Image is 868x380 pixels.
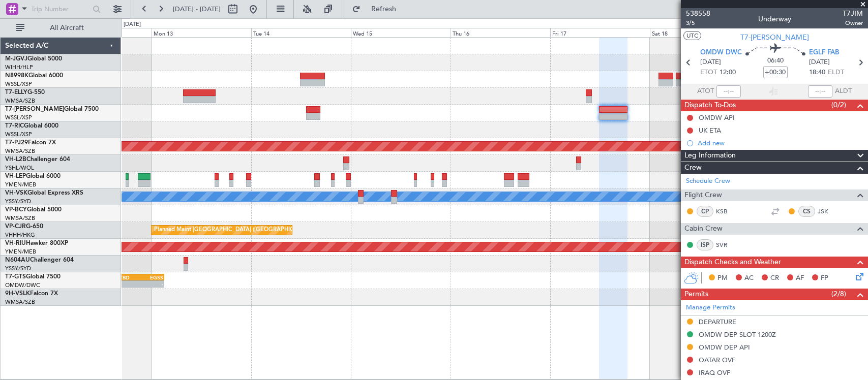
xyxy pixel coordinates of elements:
span: VH-L2B [5,156,26,163]
a: Schedule Crew [686,176,730,186]
span: Leg Information [684,150,736,162]
div: UK ETA [699,126,721,135]
div: CP [697,206,713,217]
a: KSB [716,207,739,216]
span: (2/8) [831,289,846,299]
span: EGLF FAB [809,48,839,58]
span: FP [821,273,828,283]
a: VH-RIUHawker 800XP [5,240,68,246]
span: Crew [684,162,702,174]
div: - [116,281,139,287]
a: WMSA/SZB [5,214,35,222]
span: T7-[PERSON_NAME] [5,106,64,112]
a: WMSA/SZB [5,97,35,105]
span: ATOT [697,86,714,97]
span: (0/2) [831,100,846,110]
div: ISP [697,239,713,250]
span: VH-RIU [5,240,26,246]
span: 18:40 [809,68,825,78]
span: [DATE] - [DATE] [173,5,221,14]
a: YSHL/WOL [5,164,34,172]
span: T7-GTS [5,274,26,280]
a: M-JGVJGlobal 5000 [5,56,62,62]
a: OMDW/DWC [5,281,40,289]
span: AC [744,273,754,283]
div: OMDW API [699,113,735,122]
div: Add new [698,139,863,147]
a: YMEN/MEB [5,181,36,188]
span: CR [770,273,779,283]
span: Cabin Crew [684,223,723,235]
span: Dispatch Checks and Weather [684,257,781,268]
div: [DATE] [124,20,141,29]
a: N8998KGlobal 6000 [5,73,63,79]
span: ETOT [700,68,717,78]
span: PM [717,273,728,283]
div: Planned Maint [GEOGRAPHIC_DATA] ([GEOGRAPHIC_DATA] Intl) [154,223,324,238]
span: T7-[PERSON_NAME] [740,32,809,43]
a: WMSA/SZB [5,298,35,306]
a: WSSL/XSP [5,80,32,88]
span: 9H-VSLK [5,291,30,297]
button: All Aircraft [11,20,110,36]
div: Thu 16 [451,28,550,37]
span: M-JGVJ [5,56,27,62]
div: IRAQ OVF [699,368,730,377]
div: DEPARTURE [699,318,736,326]
a: VP-CJRG-650 [5,224,43,230]
a: WMSA/SZB [5,147,35,155]
a: T7-[PERSON_NAME]Global 7500 [5,106,99,112]
a: N604AUChallenger 604 [5,257,74,263]
a: VH-VSKGlobal Express XRS [5,190,83,196]
a: VP-BCYGlobal 5000 [5,207,62,213]
span: N604AU [5,257,30,263]
span: T7-ELLY [5,89,27,96]
span: Permits [684,289,708,300]
span: VH-LEP [5,173,26,179]
a: T7-RICGlobal 6000 [5,123,58,129]
a: T7-ELLYG-550 [5,89,45,96]
div: - [140,281,163,287]
input: --:-- [716,85,741,98]
div: Wed 15 [351,28,451,37]
span: AF [796,273,804,283]
span: All Aircraft [26,24,107,31]
span: 3/5 [686,19,710,27]
a: T7-GTSGlobal 7500 [5,274,61,280]
a: VH-L2BChallenger 604 [5,156,70,163]
span: [DATE] [809,57,830,68]
span: T7JIM [843,8,863,19]
a: WSSL/XSP [5,131,32,138]
div: EGSS [140,274,163,280]
span: OMDW DWC [700,48,742,58]
a: JSK [818,207,841,216]
div: Fri 17 [550,28,650,37]
button: UTC [683,31,701,40]
span: Owner [843,19,863,27]
span: 538558 [686,8,710,19]
a: WSSL/XSP [5,114,32,121]
div: QATAR OVF [699,356,735,364]
span: VP-BCY [5,207,27,213]
div: OMDW DEP API [699,343,750,352]
div: Sat 18 [650,28,750,37]
div: Mon 13 [152,28,251,37]
div: VTBD [116,274,139,280]
span: Dispatch To-Dos [684,100,736,111]
a: WIHH/HLP [5,64,33,71]
a: 9H-VSLKFalcon 7X [5,291,58,297]
span: ALDT [835,86,852,97]
span: Flight Crew [684,189,722,201]
div: Underway [758,14,791,24]
a: YSSY/SYD [5,265,31,272]
span: [DATE] [700,57,721,68]
a: VH-LEPGlobal 6000 [5,173,61,179]
span: 06:40 [767,56,784,66]
span: ELDT [828,68,844,78]
a: SVR [716,240,739,249]
div: CS [798,206,815,217]
span: N8998K [5,73,28,79]
input: Trip Number [31,2,89,17]
div: Tue 14 [251,28,351,37]
a: VHHH/HKG [5,231,35,239]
